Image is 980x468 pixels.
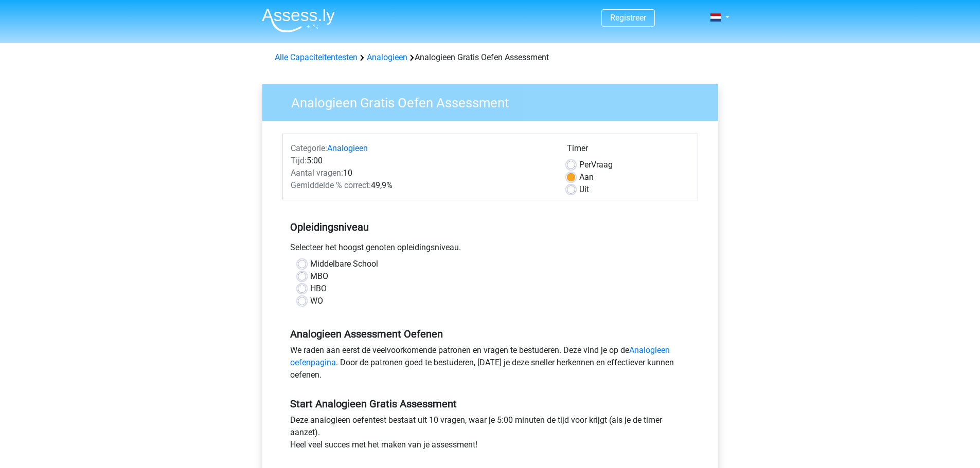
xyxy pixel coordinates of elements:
div: 10 [283,167,559,179]
a: Analogieen [327,143,368,153]
span: Tijd: [291,156,307,165]
label: HBO [310,283,327,295]
a: Registreer [610,13,646,23]
h5: Opleidingsniveau [290,217,690,237]
label: Vraag [579,159,613,171]
span: Aantal vragen: [291,168,343,178]
div: Selecteer het hoogst genoten opleidingsniveau. [282,241,698,258]
div: Analogieen Gratis Oefen Assessment [271,51,710,64]
label: MBO [310,270,328,283]
div: We raden aan eerst de veelvoorkomende patronen en vragen te bestuderen. Deze vind je op de . Door... [282,344,698,385]
h5: Analogieen Assessment Oefenen [290,328,690,340]
span: Categorie: [291,143,327,153]
div: Deze analogieen oefentest bestaat uit 10 vragen, waar je 5:00 minuten de tijd voor krijgt (als je... [282,414,698,455]
label: Middelbare School [310,258,378,270]
span: Per [579,160,591,170]
div: 5:00 [283,155,559,167]
img: Assessly [262,8,335,32]
h3: Analogieen Gratis Oefen Assessment [279,91,710,111]
h5: Start Analogieen Gratis Assessment [290,398,690,410]
div: 49,9% [283,179,559,192]
label: Aan [579,171,594,183]
span: Gemiddelde % correct: [291,180,371,190]
div: Timer [567,142,690,159]
label: Uit [579,183,589,196]
a: Analogieen [367,52,407,62]
label: WO [310,295,323,307]
a: Alle Capaciteitentesten [275,52,358,62]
